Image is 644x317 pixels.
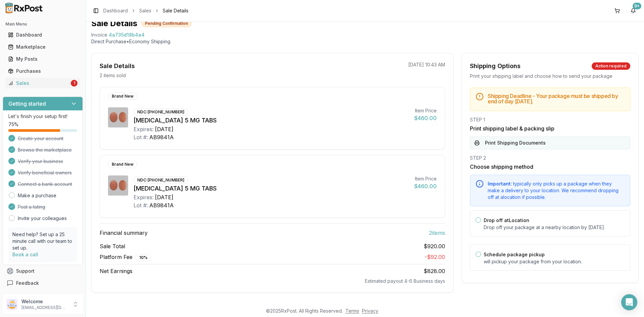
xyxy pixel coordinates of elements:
div: Item Price [414,107,437,114]
div: $460.00 [414,182,437,190]
span: Feedback [16,280,39,286]
span: Platform Fee [100,253,151,261]
span: Important: [488,181,512,187]
div: 10 % [136,254,151,261]
p: [EMAIL_ADDRESS][DOMAIN_NAME] [21,305,68,310]
a: Privacy [362,308,378,314]
span: Create your account [18,135,63,142]
div: typically only picks up a package when they make a delivery to your location. We recommend droppi... [488,180,625,201]
div: Invoice [91,32,107,38]
span: Post a listing [18,204,45,210]
div: Expires: [133,125,154,133]
span: - $92.00 [425,254,445,260]
div: [DATE] [155,125,173,133]
p: Need help? Set up a 25 minute call with our team to set up. [12,231,73,251]
div: Marketplace [8,44,77,50]
button: Print Shipping Documents [470,137,630,149]
button: Sales1 [3,78,83,89]
div: Estimated payout 4-6 Business days [100,278,445,284]
a: Sales1 [5,77,80,89]
div: Dashboard [8,32,77,38]
div: Purchases [8,68,77,74]
img: Tradjenta 5 MG TABS [108,107,128,127]
span: 2 item s [429,229,445,237]
p: Welcome [21,298,68,305]
a: My Posts [5,53,80,65]
button: Support [3,265,83,277]
button: Feedback [3,277,83,289]
p: will pickup your package from your location. [484,258,625,265]
h5: Shipping Deadline - Your package must be shipped by end of day [DATE] . [488,93,625,104]
h2: Main Menu [5,21,80,27]
div: AB9841A [149,201,174,209]
span: 4a735d18b4a4 [109,32,145,38]
span: Verify your business [18,158,63,165]
h3: Choose shipping method [470,163,630,171]
div: [MEDICAL_DATA] 5 MG TABS [133,184,409,193]
a: Sales [139,7,151,14]
img: RxPost Logo [3,3,46,13]
div: STEP 1 [470,116,630,123]
img: User avatar [7,299,17,310]
a: Dashboard [103,7,128,14]
p: Let's finish your setup first! [8,113,77,120]
div: My Posts [8,56,77,62]
button: Dashboard [3,30,83,40]
label: Schedule package pickup [484,252,545,257]
div: $460.00 [414,114,437,122]
div: 9+ [633,3,641,9]
div: 1 [71,80,77,87]
a: Invite your colleagues [18,215,67,222]
span: Connect a bank account [18,181,72,188]
div: Print your shipping label and choose how to send your package [470,73,630,80]
a: Marketplace [5,41,80,53]
div: AB9841A [149,133,174,141]
p: Drop off your package at a nearby location by [DATE] . [484,224,625,231]
h1: Sale Details [91,18,137,29]
span: $828.00 [424,268,445,274]
span: Browse the marketplace [18,147,72,153]
p: 2 items sold [100,72,126,79]
h3: Print shipping label & packing slip [470,124,630,133]
button: My Posts [3,54,83,64]
a: Dashboard [5,29,80,41]
button: Marketplace [3,42,83,52]
div: Open Intercom Messenger [621,294,637,310]
div: Lot #: [133,133,148,141]
p: [DATE] 10:43 AM [408,61,445,68]
div: STEP 2 [470,155,630,161]
h3: Getting started [8,100,46,108]
span: Sale Total [100,242,125,250]
img: Tradjenta 5 MG TABS [108,175,128,196]
div: Action required [592,62,630,70]
span: Verify beneficial owners [18,169,72,176]
span: 75 % [8,121,18,128]
a: Make a purchase [18,192,56,199]
button: 9+ [628,5,639,16]
nav: breadcrumb [103,7,189,14]
div: Brand New [108,93,137,100]
div: Shipping Options [470,61,521,71]
span: $920.00 [424,242,445,250]
button: Purchases [3,66,83,76]
p: Direct Purchase • Economy Shipping [91,38,639,45]
div: Item Price [414,175,437,182]
span: Net Earnings [100,267,132,275]
a: Purchases [5,65,80,77]
div: [MEDICAL_DATA] 5 MG TABS [133,116,409,125]
div: Sale Details [100,61,135,71]
div: Pending Confirmation [141,20,192,27]
div: Brand New [108,161,137,168]
div: NDC: [PHONE_NUMBER] [133,176,188,184]
span: Sale Details [163,7,189,14]
div: Lot #: [133,201,148,209]
div: Sales [8,80,69,87]
a: Terms [345,308,359,314]
label: Drop off at Location [484,217,529,223]
div: Expires: [133,193,154,201]
div: [DATE] [155,193,173,201]
a: Book a call [12,252,38,257]
span: Financial summary [100,229,148,237]
div: NDC: [PHONE_NUMBER] [133,108,188,116]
